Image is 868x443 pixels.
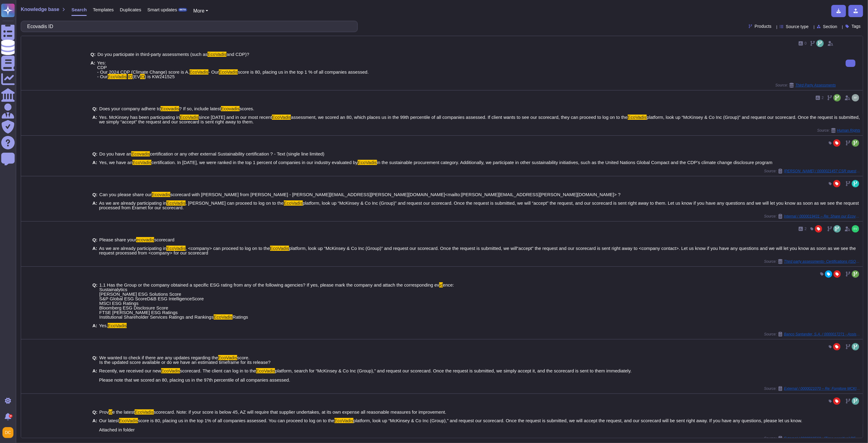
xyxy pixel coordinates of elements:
[92,355,98,364] b: Q:
[92,410,98,414] b: Q:
[93,7,114,12] span: Templates
[91,60,96,79] b: A:
[99,115,860,124] span: platform, look up “McKinsey & Co Inc (Group)” and request our scorecard. Once the request is subm...
[764,214,860,219] span: Source:
[755,24,772,28] span: Products
[108,74,127,79] mark: EcoVadis
[138,418,335,423] span: score is 80, placing us in the top 1% of all companies assessed. You can proceed to log on to the
[161,106,179,111] mark: Ecovadis
[180,115,199,120] mark: EcoVadis
[132,74,140,79] span: (EV
[628,115,647,120] mark: EcoVadis
[256,368,275,373] mark: EcoVadis
[764,386,860,391] span: Source:
[99,368,161,373] span: Recently, we received our new
[92,192,98,197] b: Q:
[99,246,167,251] span: As we are already participating in
[208,69,219,75] span: - Our
[852,225,859,232] img: user
[99,355,218,360] span: We wanted to check if there are any updates regarding the
[240,106,254,111] span: scores.
[97,52,208,57] span: Do you participate in third-party assessments (such as
[178,8,187,12] div: BETA
[147,7,177,12] span: Smart updates
[128,74,132,79] mark: ID
[221,106,240,111] mark: Ecovadis
[805,42,807,45] span: 0
[119,418,138,423] mark: EcoVadis
[764,436,860,441] span: Source:
[784,387,860,390] span: External / 0000021070 – Re: Fornitore MCKINSEY - IT4BUY iter qualifica presso Gruppo Italgas | EC...
[822,96,824,100] span: 2
[99,115,180,120] span: Yes. McKinsey has been participating in
[92,106,98,111] b: Q:
[99,160,133,165] span: Yes, we have an
[219,69,238,75] mark: EcoVadis
[186,200,284,206] span: , [PERSON_NAME] can proceed to log on to the
[233,314,248,320] span: Ratings
[132,160,151,165] mark: EcoVadis
[784,437,860,440] span: External / 0000019562 - [Time sensitive] RFP sustainability asks for a major client
[179,106,221,111] span: ? If so, include latest
[91,52,96,57] b: Q:
[99,418,119,423] span: Our latest
[208,52,226,57] mark: EcoVadis
[2,427,13,438] img: user
[764,169,860,174] span: Source:
[150,151,324,156] span: certification or any other external Sustainability certification ? - Text (single line limited)
[99,237,136,242] span: Please share your
[145,74,175,79] span: ) is KW241525
[99,192,152,197] span: Can you please share our
[120,7,141,12] span: Duplicates
[99,246,856,255] span: platform, look up “McKinsey & Co Inc (Group)” and request our scorecard. Once the request is subm...
[136,237,154,242] mark: ecovadis
[99,106,161,111] span: Does your company adhere to
[131,151,150,156] mark: Ecovadis
[784,214,860,218] span: Internal / 0000019431 – Re: Share our Ecovadis scorecard
[154,237,174,242] span: scorecard
[272,115,291,120] mark: EcoVadis
[218,355,237,360] mark: EcoVadis
[439,282,443,287] mark: id
[24,21,351,32] input: Search a question or template...
[186,246,270,251] span: , <company> can proceed to log on to the
[784,332,860,336] span: Banco Santander, S.A. / 0000017271 - Assistance Required: Santander Form Completion
[784,260,860,263] span: Third party assessments- Certifications (ISO 14001-Ecovadis- CPD)
[97,60,189,75] span: Yes: CDP - Our 2024 CDP (Climate Change) score is A.
[786,24,809,29] span: Source type
[377,160,773,165] span: in the sustainable procurement category. Additionally, we participate in other sustainability ini...
[99,282,439,287] span: 1.1 Has the Group or the company obtained a specific ESG rating from any of the following agencie...
[166,246,185,251] mark: EcoVadis
[291,115,627,120] span: assessment, we scored an 80, which places us in the 99th percentile of all companies assessed. If...
[99,418,803,432] span: platform, look up “McKinsey & Co Inc (Group),” and request our scorecard. Once the request is sub...
[152,192,170,197] mark: Ecovadis
[99,355,270,365] span: score. Is the updated score available or do we have an estimated timeframe for its release?
[109,409,112,415] mark: id
[805,227,807,231] span: 2
[161,368,180,373] mark: EcoVadis
[92,115,97,124] b: A:
[108,323,127,328] mark: EcoVadis
[9,414,13,418] div: 9+
[823,24,837,29] span: Section
[99,151,131,156] span: Do you have an
[92,201,97,210] b: A:
[199,115,272,120] span: since [DATE] and in our most recent
[140,74,145,79] mark: ID
[852,94,859,101] img: user
[99,200,167,206] span: As we are already participating in
[764,332,860,337] span: Source:
[112,409,135,415] span: e the latest
[97,69,369,79] span: score is 80, placing us in the top 1 % of all companies assessed. - Our
[180,368,256,373] span: scorecard. The client can log in to the
[776,83,836,88] span: Source:
[92,152,98,156] b: Q:
[99,200,859,210] span: platform, look up “McKinsey & Co Inc (Group)” and request our scorecard. Once the request is subm...
[1,426,18,439] button: user
[214,314,233,320] mark: EcoVadis
[284,200,303,206] mark: EcoVadis
[154,409,447,415] span: scorecard. Note: if your score is below 45, AZ will require that supplier undertakes, at its own ...
[226,52,249,57] span: and CDP)?
[193,7,208,15] button: More
[837,129,860,132] span: Human Rights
